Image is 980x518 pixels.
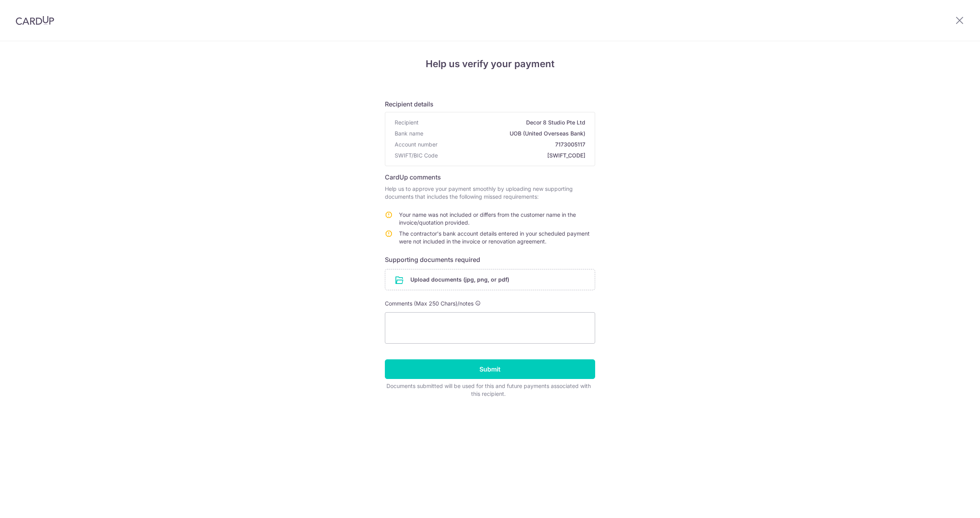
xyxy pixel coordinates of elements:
[385,255,595,264] h6: Supporting documents required
[426,130,585,137] span: UOB (United Overseas Bank)
[385,359,595,379] input: Submit
[399,230,590,245] span: The contractor's bank account details entered in your scheduled payment were not included in the ...
[385,382,592,398] div: Documents submitted will be used for this and future payments associated with this recipient.
[395,119,419,126] span: Recipient
[385,172,595,182] h6: CardUp comments
[395,152,438,159] span: SWIFT/BIC Code
[441,141,585,148] span: 7173005117
[385,269,595,290] div: Upload documents (jpg, png, or pdf)
[16,16,54,25] img: CardUp
[395,141,437,148] span: Account number
[385,300,474,307] span: Comments (Max 250 Chars)/notes
[395,130,423,137] span: Bank name
[441,152,585,159] span: [SWIFT_CODE]
[422,119,585,126] span: Decor 8 Studio Pte Ltd
[385,185,595,201] p: Help us to approve your payment smoothly by uploading new supporting documents that includes the ...
[385,57,595,71] h4: Help us verify your payment
[385,99,595,109] h6: Recipient details
[399,211,576,226] span: Your name was not included or differs from the customer name in the invoice/quotation provided.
